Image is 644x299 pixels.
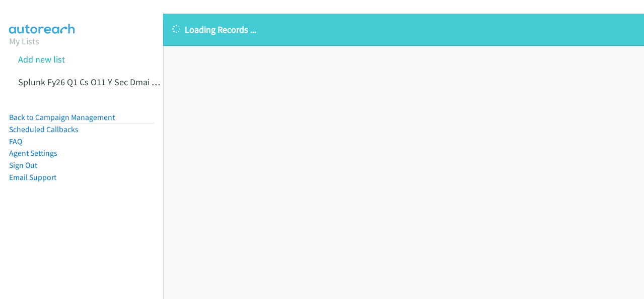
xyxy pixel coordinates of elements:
p: Loading Records ... [172,23,635,36]
a: FAQ [9,137,22,146]
a: My Lists [9,35,39,47]
a: Agent Settings [9,148,57,158]
a: Sign Out [9,160,37,170]
a: Scheduled Callbacks [9,125,79,134]
a: Back to Campaign Management [9,112,115,122]
a: Add new list [18,53,65,65]
a: Email Support [9,172,56,182]
a: Splunk Fy26 Q1 Cs O11 Y Sec Dmai Dm Au [18,76,177,88]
